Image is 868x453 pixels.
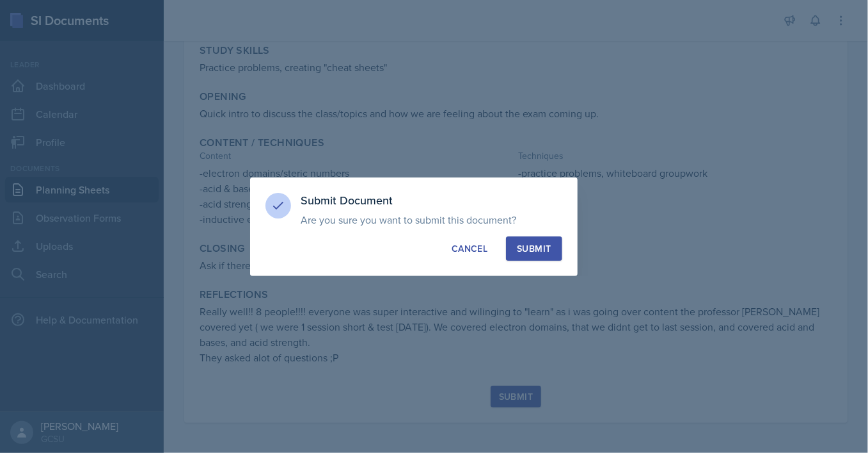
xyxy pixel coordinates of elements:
[301,193,562,208] h3: Submit Document
[506,236,562,261] button: Submit
[517,242,551,255] div: Submit
[441,236,498,261] button: Cancel
[301,213,562,226] p: Are you sure you want to submit this document?
[452,242,487,255] div: Cancel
